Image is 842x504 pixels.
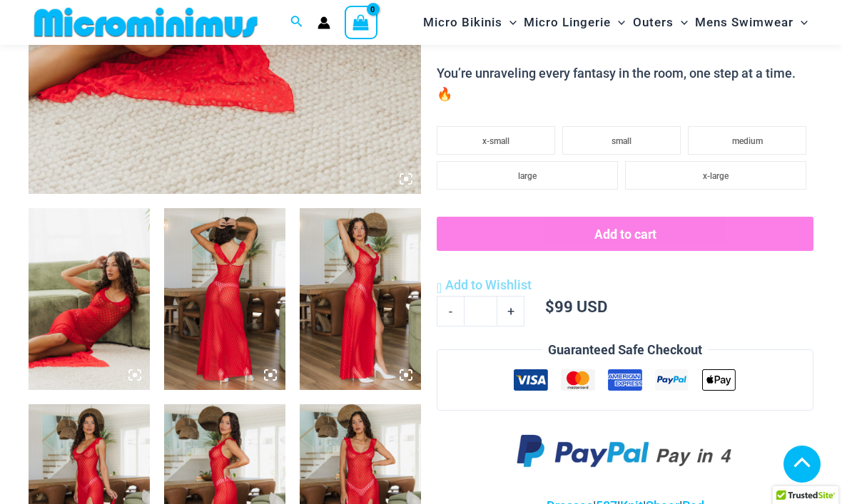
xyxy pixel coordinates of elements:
[502,4,517,41] span: Menu Toggle
[437,217,813,251] button: Add to cart
[417,2,813,43] nav: Site Navigation
[290,14,303,31] a: Search icon link
[633,4,674,41] span: Outers
[691,4,811,41] a: Mens SwimwearMenu ToggleMenu Toggle
[625,161,806,190] li: x-large
[629,4,691,41] a: OutersMenu ToggleMenu Toggle
[29,208,150,390] img: Sometimes Red 587 Dress
[445,277,532,292] span: Add to Wishlist
[420,4,520,41] a: Micro BikinisMenu ToggleMenu Toggle
[611,4,625,41] span: Menu Toggle
[695,4,793,41] span: Mens Swimwear
[732,136,763,146] span: medium
[29,6,263,38] img: MM SHOP LOGO FLAT
[164,208,285,390] img: Sometimes Red 587 Dress
[482,136,509,146] span: x-small
[518,171,537,181] span: large
[688,126,806,155] li: medium
[437,274,532,296] a: Add to Wishlist
[542,339,708,361] legend: Guaranteed Safe Checkout
[464,296,497,326] input: Product quantity
[545,296,607,317] bdi: 99 USD
[437,296,464,326] a: -
[545,296,554,317] span: $
[423,4,502,41] span: Micro Bikinis
[300,208,421,390] img: Sometimes Red 587 Dress
[520,4,629,41] a: Micro LingerieMenu ToggleMenu Toggle
[318,16,330,29] a: Account icon link
[437,126,555,155] li: x-small
[793,4,808,41] span: Menu Toggle
[437,161,618,190] li: large
[497,296,524,326] a: +
[703,171,729,181] span: x-large
[562,126,681,155] li: small
[612,136,631,146] span: small
[674,4,688,41] span: Menu Toggle
[524,4,611,41] span: Micro Lingerie
[345,6,377,38] a: View Shopping Cart, empty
